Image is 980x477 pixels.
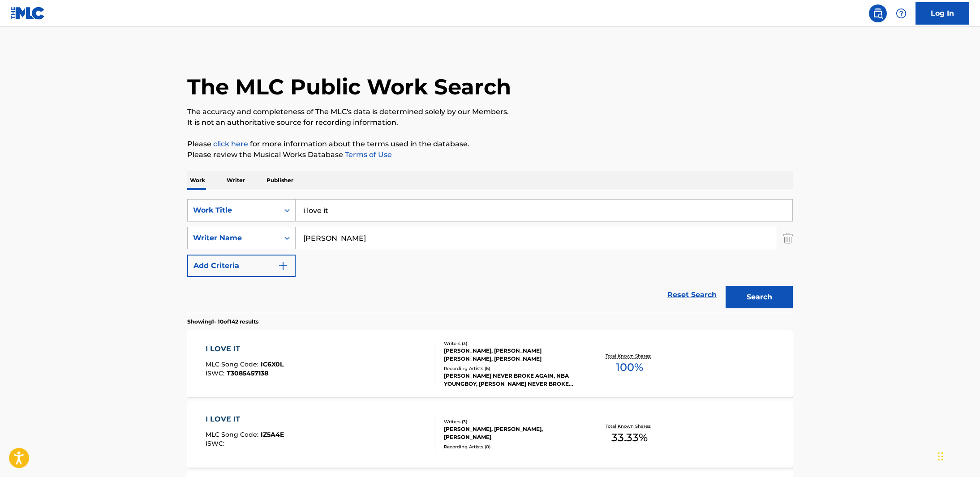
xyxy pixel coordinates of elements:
[224,171,248,190] p: Writer
[206,439,227,447] span: ISWC :
[187,149,793,160] p: Please review the Musical Works Database
[663,285,721,305] a: Reset Search
[444,365,579,372] div: Recording Artists ( 6 )
[11,7,45,20] img: MLC Logo
[206,344,284,354] div: I LOVE IT
[869,4,887,22] a: Public Search
[193,205,274,216] div: Work Title
[726,286,793,308] button: Search
[343,150,392,159] a: Terms of Use
[187,171,208,190] p: Work
[206,414,284,425] div: I LOVE IT
[873,8,883,19] img: search
[206,360,261,368] span: MLC Song Code :
[444,372,579,388] div: [PERSON_NAME] NEVER BROKE AGAIN, NBA YOUNGBOY, [PERSON_NAME] NEVER BROKE AGAIN, [PERSON_NAME] NEV...
[187,318,258,326] p: Showing 1 - 10 of 142 results
[206,369,227,377] span: ISWC :
[896,8,907,19] img: help
[278,260,288,271] img: 9d2ae6d4665cec9f34b9.svg
[213,140,248,148] a: click here
[892,4,910,22] div: Help
[935,434,980,477] iframe: Chat Widget
[444,347,579,363] div: [PERSON_NAME], [PERSON_NAME] [PERSON_NAME], [PERSON_NAME]
[227,369,268,377] span: T3085457138
[916,2,969,25] a: Log In
[444,418,579,425] div: Writers ( 3 )
[616,359,643,375] span: 100 %
[938,443,943,470] div: Drag
[261,360,284,368] span: IC6X0L
[261,430,284,439] span: IZ5A4E
[187,199,793,313] form: Search Form
[187,73,511,100] h1: The MLC Public Work Search
[187,117,793,128] p: It is not an authoritative source for recording information.
[444,340,579,347] div: Writers ( 3 )
[606,423,653,430] p: Total Known Shares:
[187,330,793,397] a: I LOVE ITMLC Song Code:IC6X0LISWC:T3085457138Writers (3)[PERSON_NAME], [PERSON_NAME] [PERSON_NAME...
[187,400,793,468] a: I LOVE ITMLC Song Code:IZ5A4EISWC:Writers (3)[PERSON_NAME], [PERSON_NAME], [PERSON_NAME]Recording...
[193,233,274,243] div: Writer Name
[611,430,648,446] span: 33.33 %
[187,139,793,149] p: Please for more information about the terms used in the database.
[444,443,579,450] div: Recording Artists ( 0 )
[444,425,579,441] div: [PERSON_NAME], [PERSON_NAME], [PERSON_NAME]
[264,171,296,190] p: Publisher
[206,430,261,439] span: MLC Song Code :
[187,106,793,117] p: The accuracy and completeness of The MLC's data is determined solely by our Members.
[606,353,653,359] p: Total Known Shares:
[187,255,296,277] button: Add Criteria
[783,227,793,249] img: Delete Criterion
